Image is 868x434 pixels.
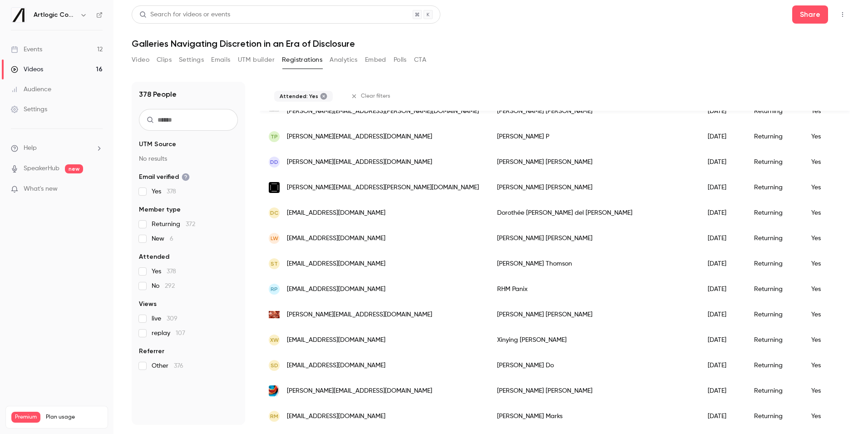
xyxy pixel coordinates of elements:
div: Settings [11,105,47,114]
span: 376 [174,363,183,369]
div: [PERSON_NAME] Thomson [488,251,699,276]
span: Other [152,361,183,370]
span: live [152,314,178,323]
span: Premium [11,412,40,423]
button: Settings [179,53,204,67]
li: help-dropdown-opener [11,143,103,153]
span: Clear filters [361,93,390,100]
div: [DATE] [699,124,745,149]
div: Returning [745,353,802,378]
span: TP [271,133,278,141]
span: [PERSON_NAME][EMAIL_ADDRESS][DOMAIN_NAME] [287,310,432,320]
div: [DATE] [699,353,745,378]
div: Yes [802,124,848,149]
span: 309 [167,316,178,322]
div: Yes [802,175,848,200]
div: Yes [802,99,848,124]
span: [EMAIL_ADDRESS][DOMAIN_NAME] [287,234,385,243]
div: Audience [11,85,51,94]
div: Returning [745,99,802,124]
img: megancrist.com [269,311,280,318]
div: Returning [745,302,802,327]
span: [PERSON_NAME][EMAIL_ADDRESS][DOMAIN_NAME] [287,386,432,396]
div: [PERSON_NAME] [PERSON_NAME] [488,149,699,175]
div: [DATE] [699,276,745,302]
span: [EMAIL_ADDRESS][DOMAIN_NAME] [287,285,385,294]
span: What's new [24,184,58,194]
span: Returning [152,220,195,229]
div: Returning [745,124,802,149]
span: [PERSON_NAME][EMAIL_ADDRESS][PERSON_NAME][DOMAIN_NAME] [287,183,479,192]
div: Returning [745,276,802,302]
span: 292 [165,283,175,289]
span: [EMAIL_ADDRESS][DOMAIN_NAME] [287,412,385,421]
span: No [152,281,175,291]
div: [PERSON_NAME] P [488,124,699,149]
div: [DATE] [699,149,745,175]
div: Returning [745,327,802,353]
div: Xinying [PERSON_NAME] [488,327,699,353]
div: Returning [745,378,802,404]
span: Help [24,143,37,153]
div: Events [11,45,42,54]
button: UTM builder [238,53,275,67]
button: Video [132,53,149,67]
button: Clear filters [347,89,396,104]
span: [EMAIL_ADDRESS][DOMAIN_NAME] [287,335,385,345]
span: [EMAIL_ADDRESS][DOMAIN_NAME] [287,208,385,218]
div: [DATE] [699,302,745,327]
span: DD [270,158,278,166]
div: [DATE] [699,200,745,226]
button: Embed [365,53,386,67]
span: UTM Source [139,140,176,149]
div: Yes [802,327,848,353]
span: SD [271,361,278,370]
div: Yes [802,353,848,378]
div: [PERSON_NAME] [PERSON_NAME] [488,175,699,200]
div: [DATE] [699,378,745,404]
div: [DATE] [699,404,745,429]
span: 6 [170,236,173,242]
div: Yes [802,251,848,276]
div: [DATE] [699,251,745,276]
button: Emails [211,53,230,67]
span: New [152,234,173,243]
span: Plan usage [46,414,102,421]
button: Remove "Did attend" from selected filters [320,93,327,100]
div: Returning [745,226,802,251]
div: Returning [745,200,802,226]
h1: 378 People [139,89,177,100]
span: Yes [152,187,176,196]
div: [DATE] [699,226,745,251]
div: Yes [802,302,848,327]
span: LW [271,234,278,242]
span: [PERSON_NAME][EMAIL_ADDRESS][DOMAIN_NAME] [287,158,432,167]
span: Attended: Yes [280,93,318,100]
div: Search for videos or events [139,10,230,20]
span: ST [271,260,278,268]
section: facet-groups [139,140,238,370]
span: XW [270,336,279,344]
span: Yes [152,267,176,276]
div: Yes [802,226,848,251]
div: Returning [745,149,802,175]
iframe: Noticeable Trigger [92,185,103,193]
div: RHM Panix [488,276,699,302]
div: Yes [802,200,848,226]
span: Views [139,300,157,309]
span: 378 [167,268,176,275]
div: Dorothée [PERSON_NAME] del [PERSON_NAME] [488,200,699,226]
span: DC [270,209,278,217]
a: SpeakerHub [24,164,59,173]
div: Videos [11,65,43,74]
h6: Artlogic Connect 2025 [34,10,76,20]
img: londonglassblowing.co.uk [269,385,280,396]
div: [DATE] [699,327,745,353]
button: Share [792,5,828,24]
span: [PERSON_NAME][EMAIL_ADDRESS][PERSON_NAME][DOMAIN_NAME] [287,107,479,116]
button: CTA [414,53,426,67]
span: [PERSON_NAME][EMAIL_ADDRESS][DOMAIN_NAME] [287,132,432,142]
img: Artlogic Connect 2025 [11,8,26,22]
img: nararoesler.art [269,182,280,193]
div: Returning [745,251,802,276]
